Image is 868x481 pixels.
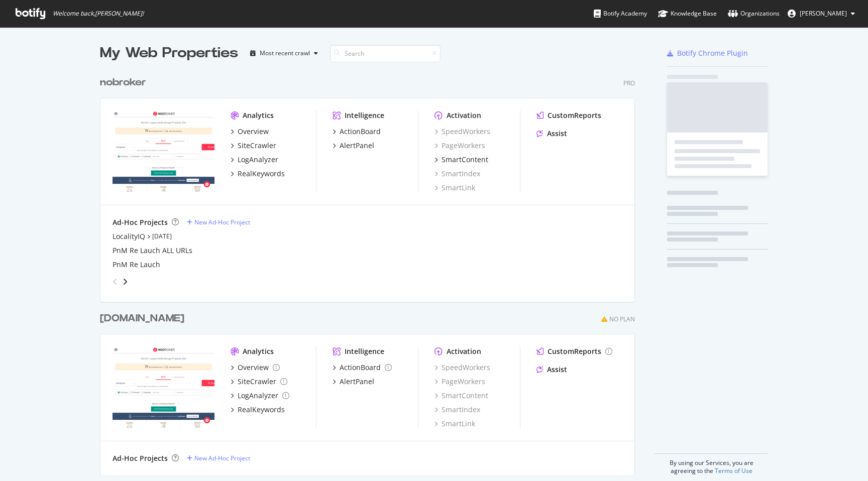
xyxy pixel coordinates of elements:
[435,127,490,137] a: SpeedWorkers
[728,9,780,19] div: Organizations
[238,391,278,401] div: LogAnalyzer
[667,48,748,58] a: Botify Chrome Plugin
[100,311,184,326] div: [DOMAIN_NAME]
[231,155,278,165] a: LogAnalyzer
[435,405,480,415] a: SmartIndex
[340,377,374,387] div: AlertPanel
[113,231,145,242] a: LocalityIQ
[536,110,601,121] a: CustomReports
[435,419,475,429] a: SmartLink
[113,453,168,463] div: Ad-Hoc Projects
[194,218,250,226] div: New Ad-Hoc Project
[238,377,276,387] div: SiteCrawler
[715,466,752,475] a: Terms of Use
[231,169,285,179] a: RealKeywords
[113,110,214,192] img: nobroker.com
[113,346,214,428] img: nobrokersecondary.com
[435,363,490,373] a: SpeedWorkers
[246,45,322,61] button: Most recent crawl
[187,218,250,226] a: New Ad-Hoc Project
[100,75,150,90] a: nobroker
[108,274,122,290] div: angle-left
[113,246,192,256] a: PnM Re Lauch ALL URLs
[655,453,768,475] div: By using our Services, you are agreeing to the
[243,110,274,121] div: Analytics
[435,183,475,193] a: SmartLink
[536,346,612,356] a: CustomReports
[231,127,269,137] a: Overview
[340,141,374,151] div: AlertPanel
[231,141,276,151] a: SiteCrawler
[187,454,250,462] a: New Ad-Hoc Project
[100,75,146,90] div: nobroker
[800,9,847,18] span: Bharat Lohakare
[447,346,481,356] div: Activation
[548,110,601,121] div: CustomReports
[238,363,269,373] div: Overview
[238,169,285,179] div: RealKeywords
[333,127,381,137] a: ActionBoard
[547,129,567,139] div: Assist
[330,45,441,62] input: Search
[238,155,278,165] div: LogAnalyzer
[345,110,384,121] div: Intelligence
[536,129,567,139] a: Assist
[447,110,481,121] div: Activation
[152,232,172,240] a: [DATE]
[238,127,269,137] div: Overview
[113,217,168,227] div: Ad-Hoc Projects
[435,169,480,179] a: SmartIndex
[780,6,863,22] button: [PERSON_NAME]
[333,377,374,387] a: AlertPanel
[442,155,488,165] div: SmartContent
[100,311,188,326] a: [DOMAIN_NAME]
[333,141,374,151] a: AlertPanel
[238,141,276,151] div: SiteCrawler
[547,365,567,375] div: Assist
[100,43,238,63] div: My Web Properties
[238,405,285,415] div: RealKeywords
[435,155,488,165] a: SmartContent
[623,79,635,87] div: Pro
[122,277,129,287] div: angle-right
[658,9,717,19] div: Knowledge Base
[231,391,289,401] a: LogAnalyzer
[435,391,488,401] a: SmartContent
[345,346,384,356] div: Intelligence
[435,377,485,387] a: PageWorkers
[113,260,160,270] a: PnM Re Lauch
[340,127,381,137] div: ActionBoard
[100,63,643,475] div: grid
[53,10,144,18] span: Welcome back, [PERSON_NAME] !
[340,363,381,373] div: ActionBoard
[548,346,601,356] div: CustomReports
[333,363,392,373] a: ActionBoard
[435,141,485,151] a: PageWorkers
[609,315,635,323] div: No Plan
[677,48,748,58] div: Botify Chrome Plugin
[594,9,647,19] div: Botify Academy
[194,454,250,462] div: New Ad-Hoc Project
[536,365,567,375] a: Assist
[231,363,280,373] a: Overview
[231,377,287,387] a: SiteCrawler
[260,50,310,56] div: Most recent crawl
[231,405,285,415] a: RealKeywords
[243,346,274,356] div: Analytics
